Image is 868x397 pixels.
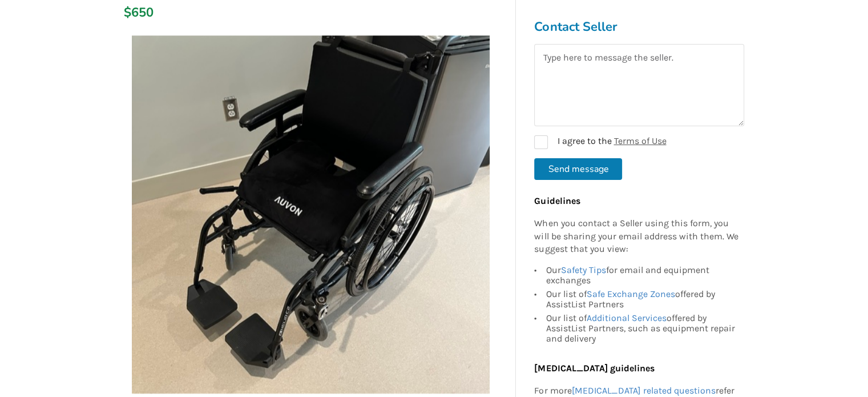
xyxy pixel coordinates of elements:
[546,266,738,288] div: Our for email and equipment exchanges
[546,288,738,312] div: Our list of offered by AssistList Partners
[534,19,744,35] h3: Contact Seller
[534,158,622,180] button: Send message
[124,5,130,21] div: $650
[613,135,666,146] a: Terms of Use
[560,265,605,276] a: Safety Tips
[534,135,666,149] label: I agree to the
[546,312,738,344] div: Our list of offered by AssistList Partners, such as equipment repair and delivery
[534,195,580,206] b: Guidelines
[534,217,738,256] p: When you contact a Seller using this form, you will be sharing your email address with them. We s...
[586,313,666,324] a: Additional Services
[571,385,715,396] a: [MEDICAL_DATA] related questions
[586,289,675,300] a: Safe Exchange Zones
[132,35,490,394] img: helio c2 wheelchair-wheelchair-mobility-langley-assistlist-listing
[534,363,654,374] b: [MEDICAL_DATA] guidelines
